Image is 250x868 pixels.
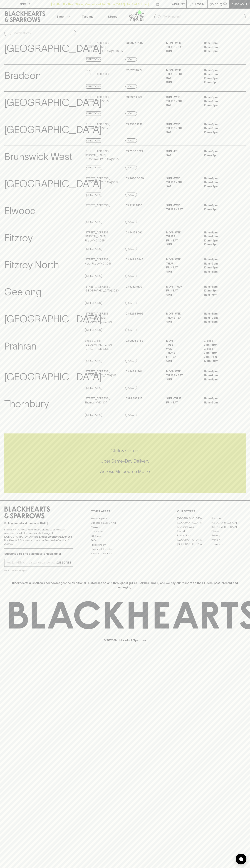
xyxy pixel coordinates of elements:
[166,149,198,153] p: SUN - FRI
[166,312,198,316] p: MON - WED
[4,521,73,525] p: Sibling owned and run since [DATE]
[125,258,143,262] p: 03 9489 5945
[125,359,137,363] a: Call
[85,413,102,417] a: Directions
[4,95,102,110] p: [GEOGRAPHIC_DATA]
[166,180,198,184] p: THURS - FRI
[85,386,102,390] a: Directions
[125,413,137,417] a: Call
[204,149,236,153] p: 11am – 8pm
[166,45,198,49] p: THURS - SAT
[166,239,198,243] p: FRI - SAT
[4,203,36,218] p: Elwood
[4,552,73,556] p: Subscribe to The Blackhearts Newsletter
[166,258,198,262] p: MON - WED
[85,339,125,351] p: Shop 813-814 [GEOGRAPHIC_DATA] , [STREET_ADDRESS]
[108,14,117,19] p: Stores
[204,343,236,347] p: 9am – 6pm
[85,122,110,130] p: [STREET_ADDRESS] , Brunswick VIC 3057
[166,153,198,158] p: SAT
[204,293,236,297] p: 11am – 7pm
[204,45,236,49] p: 11am – 9pm
[4,339,36,354] p: Prahran
[91,530,159,534] a: Contact Us
[85,176,118,184] p: [STREET_ADDRESS] , [GEOGRAPHIC_DATA] 3057
[177,521,211,525] a: [GEOGRAPHIC_DATA]
[204,180,236,184] p: 11am – 9pm
[125,328,137,332] a: Call
[13,30,73,36] input: Search stores
[166,208,198,212] p: THURS - SAT
[166,373,198,378] p: THURS - SAT
[177,525,211,529] a: Brunswick West
[204,316,236,320] p: 11am – 9pm
[166,203,198,208] p: SUN - WED
[4,569,73,572] p: We will never spam you
[56,14,64,19] p: Shop
[204,80,236,84] p: 10am – 8pm
[7,581,243,589] p: Blackhearts & Sparrows acknowledges the traditional Custodians of land throughout [GEOGRAPHIC_DAT...
[125,301,137,305] a: Call
[56,560,71,565] p: SUBSCRIBE
[125,370,142,374] p: 03 9428 1801
[4,448,246,454] h5: Click & Collect
[166,359,198,363] p: SUN
[125,247,137,251] a: Call
[4,41,102,56] p: [GEOGRAPHIC_DATA]
[4,231,33,245] p: Fitzroy
[82,14,93,19] p: Tastings
[4,68,41,83] p: Braddon
[125,138,137,143] a: Call
[39,535,72,538] strong: Liquor License #32064953
[204,176,236,181] p: 11am – 8pm
[125,386,137,390] a: Call
[204,239,236,243] p: 10am – 9pm
[4,176,102,191] p: [GEOGRAPHIC_DATA]
[125,122,142,126] p: 03 9380 1831
[85,193,102,197] a: Directions
[204,103,236,107] p: 10am – 9pm
[211,516,246,521] a: Braddon
[125,396,142,401] p: 0399697225
[4,258,59,272] p: Fitzroy North
[91,509,159,513] p: OTHER AREAS
[166,235,198,239] p: THURS
[204,401,236,405] p: 11am – 9pm
[91,543,159,547] a: Privacy Policy
[166,95,198,99] p: SUN - WED
[85,138,102,143] a: Directions
[166,355,198,359] p: FRI - SAT
[85,220,102,224] a: Directions
[204,68,236,72] p: 11am – 8pm
[211,542,246,546] a: Thornbury
[75,9,100,24] a: Tastings
[204,266,236,270] p: 10am – 9pm
[91,538,159,543] a: FAQ's
[125,176,144,181] p: 03 9050 0659
[177,509,246,513] p: OUR STORES
[166,351,198,355] p: THURS
[125,339,143,343] p: 03 9826 8768
[85,247,102,251] a: Directions
[177,529,211,533] a: Elwood
[166,293,198,297] p: SUN
[91,525,159,529] a: Careers
[166,126,198,130] p: THURS - FRI
[204,320,236,324] p: 11am – 8pm
[85,41,125,53] p: [STREET_ADDRESS][PERSON_NAME] , [GEOGRAPHIC_DATA] VIC 3067
[177,516,211,521] a: [GEOGRAPHIC_DATA]
[91,521,159,525] a: Business & Bulk Gifting
[85,84,102,89] a: Directions
[204,351,236,355] p: 9am – 6pm
[166,347,198,351] p: WED
[85,231,125,243] p: [STREET_ADDRESS][PERSON_NAME] , Fitzroy VIC 3065
[204,378,236,382] p: 11am – 8pm
[166,289,198,293] p: FRI - SAT
[224,3,226,5] p: 0
[166,176,198,181] p: SUN - WED
[204,41,236,45] p: 11am – 8pm
[166,80,198,84] p: SUN
[125,57,137,62] a: Call
[231,2,247,6] p: Checkout
[166,370,198,374] p: MON - WED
